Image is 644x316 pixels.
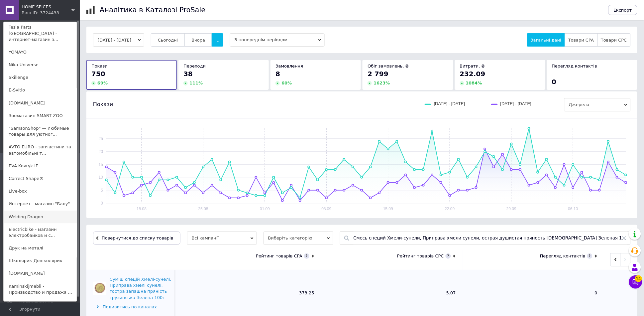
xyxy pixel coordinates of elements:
[506,207,516,211] text: 29.09
[91,64,108,69] span: Покази
[322,207,332,211] text: 08.09
[368,64,409,69] span: Обіг замовлень, ₴
[4,211,77,223] a: Welding Dragon
[4,46,77,59] a: YOMAYO
[4,141,77,159] a: AVTO EURO - запчастини та автомобільні т...
[100,236,173,240] span: Повернутися до списку товарів
[4,109,77,122] a: Зоомагазин SMART ZOO
[614,8,632,13] span: Експорт
[212,33,223,47] button: ...
[552,64,597,69] span: Перегляд контактів
[191,38,205,43] span: Вчора
[198,207,208,211] text: 25.08
[281,80,292,85] span: 60 %
[565,33,597,47] button: Товари CPA
[354,232,627,244] input: Пошук за назвою позиції, артикулу, пошуковими запитами
[568,207,578,211] text: 06.10
[608,5,638,15] button: Експорт
[629,275,642,289] button: Чат з покупцем14
[4,185,77,198] a: Live-box
[99,136,103,141] text: 25
[4,172,77,185] a: Correct Shape®
[564,98,631,111] span: Джерела
[635,273,642,280] span: 14
[93,304,178,310] div: Подивитись по каналах
[397,253,444,259] div: Рейтинг товарів CPC
[230,33,325,47] span: З попереднім періодом
[4,59,77,71] a: Nika Universe
[4,198,77,210] a: Интернет - магазин "Балу"
[184,33,212,47] button: Вчора
[275,70,280,78] span: 8
[189,80,203,85] span: 111 %
[4,71,77,84] a: Skillenge
[445,207,455,211] text: 22.09
[4,97,77,109] a: [DOMAIN_NAME]
[552,78,557,86] span: 0
[93,232,180,245] button: Повернутися до списку товарів
[4,160,77,172] a: EVA.Kovryk.IF
[4,84,77,96] a: E-Svitlo
[540,253,586,259] div: Перегляд контактів
[158,38,178,43] span: Сьогодні
[183,64,206,69] span: Переходи
[260,207,270,211] text: 01.09
[256,253,302,259] div: Рейтинг товарів CPA
[110,276,178,301] div: Суміш спецій Хмелі-сунелі, Приправа хмелі сунелі, гостра запашна пряність грузинська Зелена 100г
[374,80,390,85] span: 1623 %
[99,149,103,154] text: 20
[93,282,106,295] img: Суміш спецій Хмелі-сунелі, Приправа хмелі сунелі, гостра запашна пряність грузинська Зелена 100г
[4,299,77,311] a: Инструмент Online
[4,267,77,280] a: [DOMAIN_NAME]
[368,70,388,78] span: 2 799
[151,33,185,47] button: Сьогодні
[601,38,627,43] span: Товари CPC
[460,70,485,78] span: 232.09
[22,4,71,10] span: HOME SPICES
[383,207,393,211] text: 15.09
[568,38,594,43] span: Товари CPA
[93,101,113,108] span: Покази
[137,207,147,211] text: 18.08
[187,232,257,245] span: Всі кампанії
[264,232,333,245] span: Виберіть категорію
[4,280,77,299] a: Kaminskijmebli - Производство и продажа ...
[97,80,108,85] span: 69 %
[4,254,77,267] a: Школярик-Дошколярик
[4,122,77,141] a: "SamsonShop" — любимые товары для уютног...
[93,33,144,47] button: [DATE] - [DATE]
[215,38,219,43] span: ...
[597,33,631,47] button: Товари CPC
[460,64,485,69] span: Витрати, ₴
[527,33,565,47] button: Загальні дані
[22,10,50,16] div: Ваш ID: 3724438
[4,242,77,254] a: Друк на металі
[99,175,103,180] text: 10
[4,223,77,242] a: Electricbike - магазин электробайков и с...
[101,188,103,193] text: 5
[4,21,77,46] a: Tesla Parts [GEOGRAPHIC_DATA] - интернет-магазин з...
[101,201,103,206] text: 0
[531,38,561,43] span: Загальні дані
[99,162,103,167] text: 15
[91,70,105,78] span: 750
[183,70,193,78] span: 38
[466,80,482,85] span: 1084 %
[100,6,205,14] h1: Аналітика в Каталозі ProSale
[275,64,303,69] span: Замовлення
